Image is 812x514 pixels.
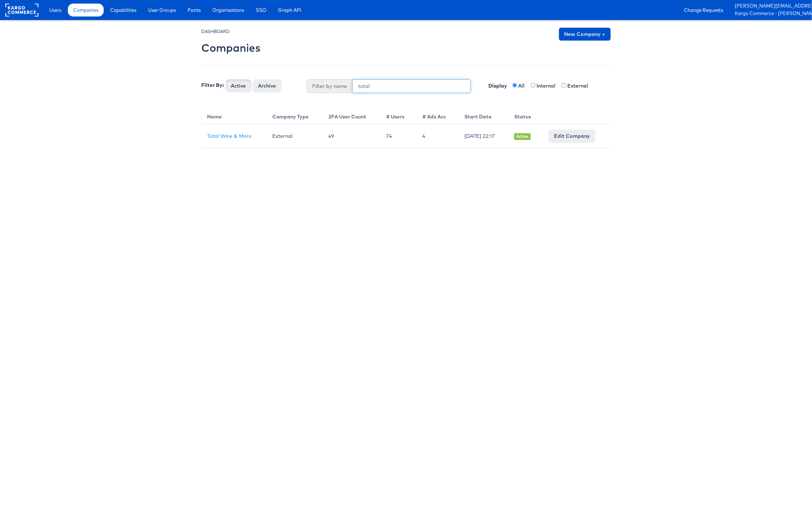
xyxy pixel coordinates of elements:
[253,79,282,92] button: Archive
[323,107,381,124] th: 2FA User Count
[202,29,230,34] small: DASHBOARD
[267,124,323,149] td: External
[68,4,104,17] a: Companies
[323,124,381,149] td: 49
[508,107,543,124] th: Status
[459,107,508,124] th: Start Date
[202,81,224,89] label: Filter By:
[226,79,252,92] button: Active
[568,82,593,89] label: External
[306,79,352,93] span: Filter by name
[250,4,272,17] a: SSO
[549,130,595,142] a: Edit Company
[518,82,529,89] label: All
[417,107,459,124] th: # Ads Acc
[148,6,176,14] span: User Groups
[459,124,508,149] td: [DATE] 22:17
[537,82,560,89] label: Internal
[278,6,301,14] span: Graph API
[212,6,244,14] span: Organisations
[188,6,201,14] span: Fonts
[514,133,531,140] span: Active
[44,4,67,17] a: Users
[202,107,267,124] th: Name
[417,124,459,149] td: 4
[110,6,136,14] span: Capabilities
[207,4,249,17] a: Organisations
[49,6,61,14] span: Users
[202,42,261,54] h2: Companies
[267,107,323,124] th: Company Type
[207,133,252,139] a: Total Wine & More
[482,79,511,89] label: Display
[679,4,728,17] a: Change Requests
[73,6,98,14] span: Companies
[182,4,206,17] a: Fonts
[735,10,807,18] a: Kargo Commerce - [PERSON_NAME]
[273,4,307,17] a: Graph API
[256,6,266,14] span: SSO
[143,4,181,17] a: User Groups
[559,28,611,41] a: New Company +
[381,107,417,124] th: # Users
[735,3,807,10] a: [PERSON_NAME][EMAIL_ADDRESS][PERSON_NAME][DOMAIN_NAME]
[105,4,142,17] a: Capabilities
[381,124,417,149] td: 74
